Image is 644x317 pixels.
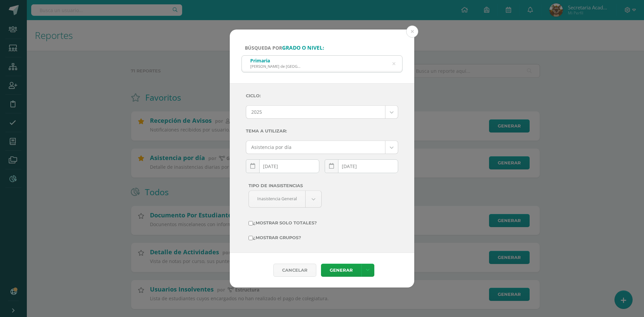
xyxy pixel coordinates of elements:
[242,56,402,72] input: ej. Primero primaria, etc.
[249,181,322,191] label: Tipo de Inasistencias
[282,44,324,51] strong: grado o nivel:
[257,191,297,207] span: Inasistencia General
[249,236,253,240] input: ¿Mostrar grupos?
[249,233,322,243] label: ¿Mostrar grupos?
[251,141,380,154] span: Asistencia por día
[406,25,418,38] button: Close (Esc)
[251,106,380,118] span: 2025
[246,106,398,118] a: 2025
[325,160,398,173] input: Fecha de Fin
[246,124,398,138] label: Tema a Utilizar:
[249,221,253,225] input: ¿Mostrar solo totales?
[246,89,398,103] label: Ciclo:
[250,64,302,69] div: [PERSON_NAME] de [GEOGRAPHIC_DATA]
[250,57,302,64] div: Primaria
[273,264,316,277] div: Cancelar
[249,191,321,207] a: Inasistencia General
[249,218,322,228] label: ¿Mostrar solo totales?
[246,141,398,154] a: Asistencia por día
[246,160,319,173] input: Fecha de inicio
[245,45,324,51] span: Búsqueda por
[321,264,361,277] a: Generar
